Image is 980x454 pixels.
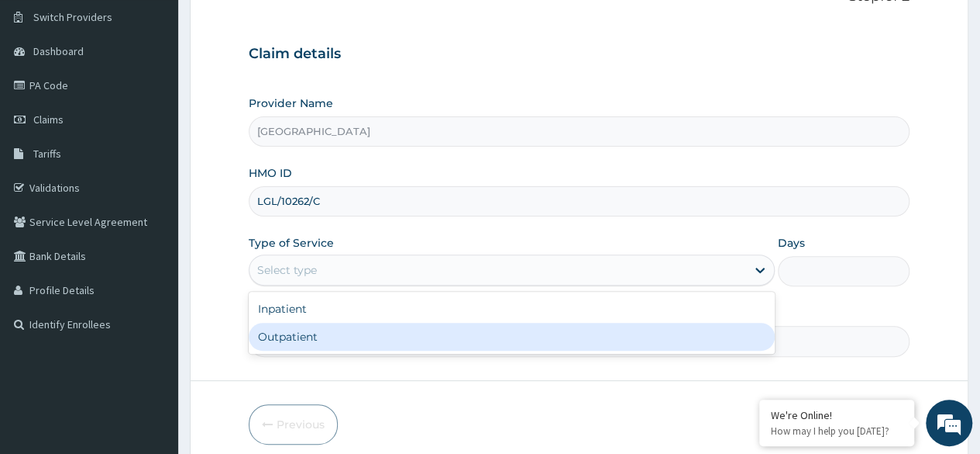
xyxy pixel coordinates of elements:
input: Enter HMO ID [249,186,910,217]
textarea: Type your message and hit 'Enter' [8,295,295,349]
label: Type of Service [249,235,334,251]
button: Previous [249,404,338,445]
p: How may I help you today? [771,425,903,438]
div: Inpatient [249,295,775,323]
div: Select type [257,262,317,278]
h3: Claim details [249,46,910,63]
span: Switch Providers [33,10,112,24]
label: Days [778,235,805,251]
div: Chat with us now [81,87,260,107]
label: Provider Name [249,95,333,111]
div: We're Online! [771,408,903,422]
span: Tariffs [33,147,61,161]
div: Outpatient [249,323,775,351]
img: d_794563401_company_1708531726252_794563401 [29,78,63,116]
span: Claims [33,113,64,126]
label: HMO ID [249,165,292,181]
span: Dashboard [33,44,84,58]
div: Minimize live chat window [254,8,291,45]
span: We're online! [90,131,214,288]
